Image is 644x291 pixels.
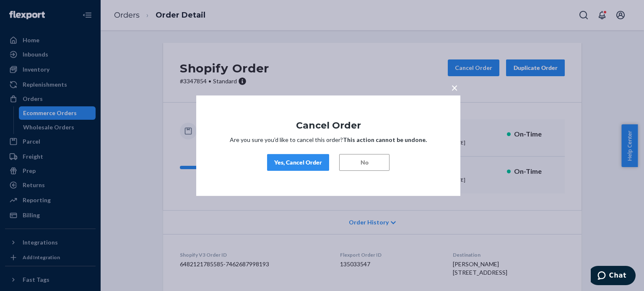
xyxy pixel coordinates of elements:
[221,136,435,144] p: Are you sure you’d like to cancel this order?
[274,158,322,167] div: Yes, Cancel Order
[267,154,329,171] button: Yes, Cancel Order
[451,80,458,94] span: ×
[343,136,427,143] strong: This action cannot be undone.
[591,266,636,287] iframe: Opens a widget where you can chat to one of our agents
[339,154,390,171] button: No
[221,120,435,130] h1: Cancel Order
